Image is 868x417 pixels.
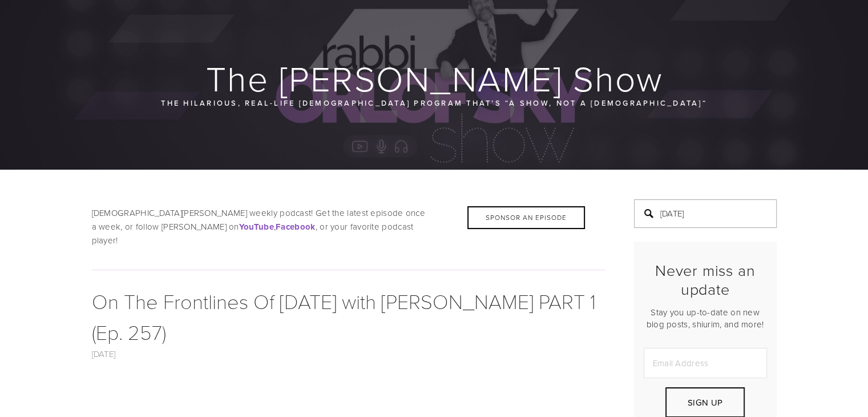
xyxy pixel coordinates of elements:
[644,348,767,378] input: Email Address
[467,206,585,229] div: Sponsor an Episode
[644,261,767,298] h2: Never miss an update
[92,348,116,360] a: [DATE]
[276,220,315,233] strong: Facebook
[634,199,777,228] input: Search
[239,220,274,232] a: YouTube
[276,220,315,232] a: Facebook
[644,306,767,330] p: Stay you up-to-date on new blog posts, shiurim, and more!
[92,287,596,346] a: On The Frontlines Of [DATE] with [PERSON_NAME] PART 1 (Ep. 257)
[239,220,274,233] strong: YouTube
[92,60,778,97] h1: The [PERSON_NAME] Show
[688,396,722,408] span: Sign Up
[92,206,605,247] p: [DEMOGRAPHIC_DATA][PERSON_NAME] weekly podcast! Get the latest episode once a week, or follow [PE...
[160,97,708,109] p: The hilarious, real-life [DEMOGRAPHIC_DATA] program that’s “a show, not a [DEMOGRAPHIC_DATA]“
